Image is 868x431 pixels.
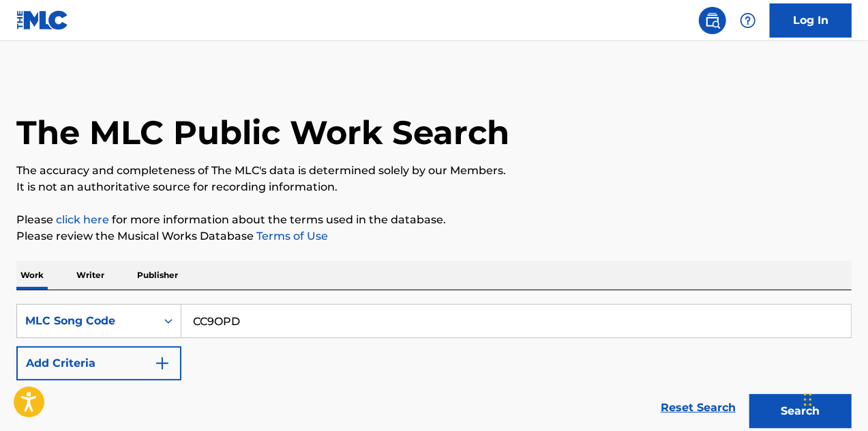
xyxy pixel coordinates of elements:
[133,261,182,290] p: Publisher
[16,10,69,30] img: MLC Logo
[800,365,868,431] iframe: Chat Widget
[804,379,812,420] div: Drag
[734,7,762,34] div: Help
[16,179,852,195] p: It is not an authoritative source for recording information.
[749,394,852,428] button: Search
[254,230,328,242] a: Terms of Use
[16,261,48,290] p: Work
[740,12,756,29] img: help
[16,112,509,153] h1: The MLC Public Work Search
[72,261,108,290] p: Writer
[654,393,743,423] a: Reset Search
[56,213,109,226] a: click here
[25,313,148,329] div: MLC Song Code
[16,212,852,228] p: Please for more information about the terms used in the database.
[16,346,181,380] button: Add Criteria
[699,7,726,34] a: Public Search
[770,3,852,38] a: Log In
[154,355,170,372] img: 9d2ae6d4665cec9f34b9.svg
[16,163,852,179] p: The accuracy and completeness of The MLC's data is determined solely by our Members.
[704,12,721,29] img: search
[16,228,852,245] p: Please review the Musical Works Database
